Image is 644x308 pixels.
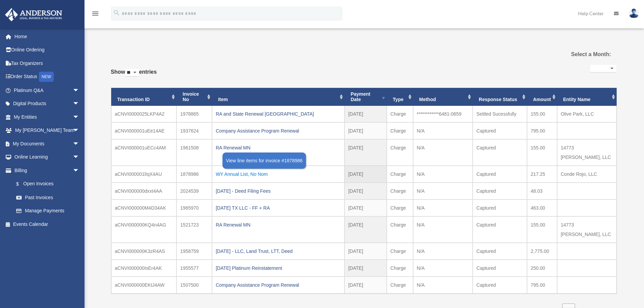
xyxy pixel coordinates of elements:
[473,199,527,216] td: Captured
[216,263,341,273] div: [DATE] Platinum Reinstatement
[212,88,344,106] th: Item: activate to sort column ascending
[73,137,86,151] span: arrow_drop_down
[216,203,341,213] div: [DATE] TX LLC - FF + RA
[5,84,90,97] a: Platinum Q&Aarrow_drop_down
[344,216,387,243] td: [DATE]
[73,150,86,164] span: arrow_drop_down
[387,139,413,166] td: Charge
[387,277,413,293] td: Charge
[111,67,157,84] label: Show entries
[176,260,212,277] td: 1955577
[111,139,177,166] td: aCNVI000001uECc4AM
[473,106,527,122] td: Settled Sucessfully
[557,139,617,166] td: 14773 [PERSON_NAME], LLC
[473,88,527,106] th: Response Status: activate to sort column ascending
[3,8,64,21] img: Anderson Advisors Platinum Portal
[9,204,90,218] a: Manage Payments
[387,106,413,122] td: Charge
[39,72,54,82] div: NEW
[413,199,473,216] td: N/A
[344,183,387,199] td: [DATE]
[344,243,387,260] td: [DATE]
[216,126,341,136] div: Company Assistance Program Renewal
[344,199,387,216] td: [DATE]
[216,169,341,179] div: WY Annual List, No Nom
[527,106,557,122] td: 155.00
[387,88,413,106] th: Type: activate to sort column ascending
[5,56,90,70] a: Tax Organizers
[527,166,557,183] td: 217.25
[111,277,177,293] td: aCNVI000000EKtJ4AW
[387,183,413,199] td: Charge
[413,216,473,243] td: N/A
[413,243,473,260] td: N/A
[413,277,473,293] td: N/A
[111,122,177,139] td: aCNVI000001uEe14AE
[111,243,177,260] td: aCNVI000000K3zR4AS
[473,277,527,293] td: Captured
[527,243,557,260] td: 2,775.00
[91,12,99,18] a: menu
[344,166,387,183] td: [DATE]
[473,260,527,277] td: Captured
[473,139,527,166] td: Captured
[216,109,341,119] div: RA and State Renewal [GEOGRAPHIC_DATA]
[413,122,473,139] td: N/A
[344,260,387,277] td: [DATE]
[5,164,90,177] a: Billingarrow_drop_down
[113,9,120,17] i: search
[73,124,86,138] span: arrow_drop_down
[629,8,639,18] img: User Pic
[5,30,90,43] a: Home
[413,88,473,106] th: Method: activate to sort column ascending
[111,88,177,106] th: Transaction ID: activate to sort column ascending
[111,166,177,183] td: aCNVI000001lIqX4AU
[216,143,341,152] div: RA Renewal MN
[344,139,387,166] td: [DATE]
[176,277,212,293] td: 1507500
[387,122,413,139] td: Charge
[9,177,90,191] a: $Open Invoices
[557,216,617,243] td: 14773 [PERSON_NAME], LLC
[5,97,90,111] a: Digital Productsarrow_drop_down
[5,217,90,231] a: Events Calendar
[344,106,387,122] td: [DATE]
[5,43,90,57] a: Online Ordering
[73,164,86,177] span: arrow_drop_down
[473,183,527,199] td: Captured
[527,122,557,139] td: 795.00
[537,50,611,59] label: Select a Month:
[557,106,617,122] td: Olive Park, LLC
[111,216,177,243] td: aCNVI000000KQ4n4AG
[527,88,557,106] th: Amount: activate to sort column ascending
[176,183,212,199] td: 2024539
[9,191,86,204] a: Past Invoices
[344,122,387,139] td: [DATE]
[176,243,212,260] td: 1958759
[73,97,86,111] span: arrow_drop_down
[216,280,341,290] div: Company Assistance Program Renewal
[387,216,413,243] td: Charge
[216,220,341,230] div: RA Renewal MN
[20,180,23,188] span: $
[413,139,473,166] td: N/A
[473,122,527,139] td: Captured
[176,199,212,216] td: 1965970
[473,166,527,183] td: Captured
[527,277,557,293] td: 795.00
[176,106,212,122] td: 1978865
[111,199,177,216] td: aCNVI000000M4D34AK
[387,243,413,260] td: Charge
[527,260,557,277] td: 250.00
[527,139,557,166] td: 155.00
[557,88,617,106] th: Entity Name: activate to sort column ascending
[344,88,387,106] th: Payment Date: activate to sort column ascending
[344,277,387,293] td: [DATE]
[5,150,90,164] a: Online Learningarrow_drop_down
[176,122,212,139] td: 1937624
[176,216,212,243] td: 1521723
[473,216,527,243] td: Captured
[387,260,413,277] td: Charge
[527,199,557,216] td: 463.00
[91,9,99,18] i: menu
